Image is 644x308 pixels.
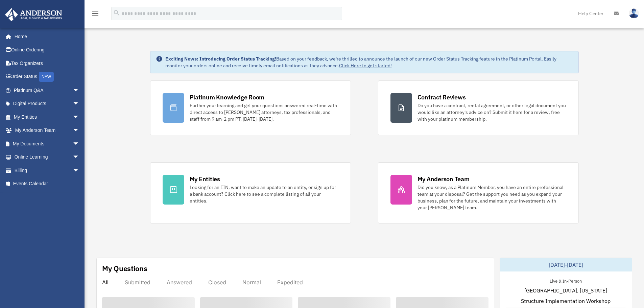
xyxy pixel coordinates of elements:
div: Contract Reviews [418,93,466,101]
strong: Exciting News: Introducing Order Status Tracking! [165,56,276,62]
a: Platinum Knowledge Room Further your learning and get your questions answered real-time with dire... [150,80,351,135]
a: My Entities Looking for an EIN, want to make an update to an entity, or sign up for a bank accoun... [150,162,351,223]
span: arrow_drop_down [73,84,86,97]
a: Platinum Q&Aarrow_drop_down [5,84,90,97]
span: [GEOGRAPHIC_DATA], [US_STATE] [524,286,607,294]
a: Tax Organizers [5,56,90,70]
a: My Anderson Teamarrow_drop_down [5,124,90,137]
div: Submitted [125,279,150,286]
div: Do you have a contract, rental agreement, or other legal document you would like an attorney's ad... [418,102,566,122]
div: Closed [208,279,226,286]
div: Live & In-Person [544,277,587,284]
a: Contract Reviews Do you have a contract, rental agreement, or other legal document you would like... [378,80,579,135]
a: Billingarrow_drop_down [5,164,90,177]
div: Further your learning and get your questions answered real-time with direct access to [PERSON_NAM... [190,102,338,122]
a: My Documentsarrow_drop_down [5,137,90,150]
div: Expedited [277,279,303,286]
div: Normal [242,279,261,286]
div: Platinum Knowledge Room [190,93,265,101]
a: Home [5,30,86,43]
a: Click Here to get started! [339,63,392,69]
span: arrow_drop_down [73,124,86,138]
div: Answered [167,279,192,286]
div: Looking for an EIN, want to make an update to an entity, or sign up for a bank account? Click her... [190,184,338,204]
div: Did you know, as a Platinum Member, you have an entire professional team at your disposal? Get th... [418,184,566,211]
i: menu [91,9,99,18]
div: NEW [39,72,54,82]
img: Anderson Advisors Platinum Portal [3,8,64,21]
span: arrow_drop_down [73,137,86,151]
a: Events Calendar [5,177,90,191]
img: User Pic [629,8,639,18]
a: My Entitiesarrow_drop_down [5,110,90,124]
a: menu [91,12,99,18]
a: Order StatusNEW [5,70,90,84]
i: search [113,9,120,17]
div: Based on your feedback, we're thrilled to announce the launch of our new Order Status Tracking fe... [165,55,573,69]
a: Digital Productsarrow_drop_down [5,97,90,111]
span: arrow_drop_down [73,97,86,111]
a: My Anderson Team Did you know, as a Platinum Member, you have an entire professional team at your... [378,162,579,223]
div: All [102,279,109,286]
a: Online Ordering [5,43,90,57]
a: Online Learningarrow_drop_down [5,150,90,164]
div: My Questions [102,263,147,274]
span: arrow_drop_down [73,110,86,124]
div: My Entities [190,175,220,183]
span: arrow_drop_down [73,150,86,164]
span: Structure Implementation Workshop [521,297,611,305]
div: [DATE]-[DATE] [500,258,632,271]
div: My Anderson Team [418,175,470,183]
span: arrow_drop_down [73,164,86,177]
